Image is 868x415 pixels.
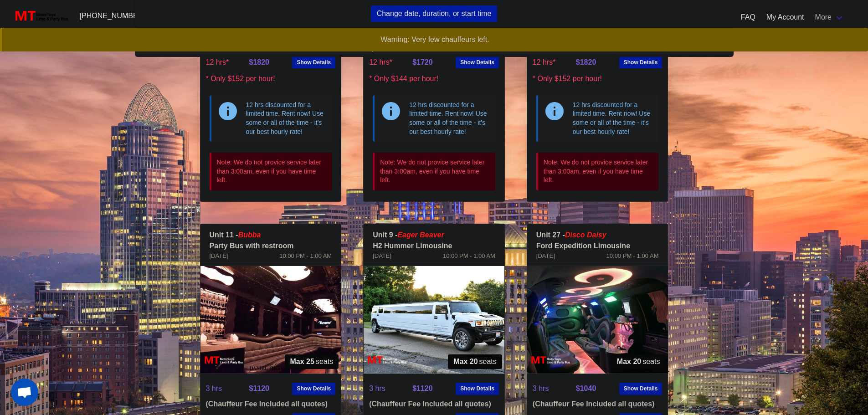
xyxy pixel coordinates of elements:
span: [DATE] [373,251,391,261]
strong: $1120 [412,384,433,392]
strong: $1820 [249,58,269,66]
span: 3 hrs [533,378,576,400]
div: Open chat [11,379,38,406]
span: 3 hrs [369,378,412,400]
div: Warning: Very few chauffeurs left. [7,35,863,45]
p: Unit 27 - [536,230,659,241]
div: 12 hrs discounted for a limited time. Rent now! Use some or all of the time - it's our best hourl... [573,101,653,136]
span: seats [285,354,339,369]
a: More [810,8,850,26]
span: seats [448,354,502,369]
strong: Max 20 [617,356,641,367]
strong: Show Details [624,58,658,67]
strong: Show Details [624,384,658,393]
a: My Account [766,12,804,23]
p: Party Bus with restroom [210,241,332,251]
span: Change date, duration, or start time [377,8,492,19]
span: 10:00 PM - 1:00 AM [606,251,659,261]
img: 27%2002.jpg [527,266,668,374]
strong: $1820 [576,58,596,66]
strong: Max 20 [453,356,478,367]
img: 09%2001.jpg [364,266,504,374]
p: H2 Hummer Limousine [373,241,495,251]
em: Bubba [238,231,261,239]
span: seats [611,354,666,369]
strong: Show Details [460,384,494,393]
p: Ford Expedition Limousine [536,241,659,251]
h4: (Chauffeur Fee Included all quotes) [369,400,499,408]
div: Note: We do not provice service later than 3:00am, even if you have time left. [217,158,327,185]
p: Unit 9 - [373,230,495,241]
span: 12 hrs* [206,51,249,73]
div: Note: We do not provice service later than 3:00am, even if you have time left. [380,158,490,185]
h4: (Chauffeur Fee Included all quotes) [533,400,663,408]
img: 11%2002.jpg [200,266,341,374]
div: 12 hrs discounted for a limited time. Rent now! Use some or all of the time - it's our best hourl... [409,101,490,136]
span: 3 hrs [206,378,249,400]
p: Unit 11 - [210,230,332,241]
strong: Show Details [297,58,331,67]
h4: (Chauffeur Fee Included all quotes) [206,400,336,408]
p: * Only $152 per hour! [527,73,668,84]
div: Note: We do not provice service later than 3:00am, even if you have time left. [544,158,653,185]
a: FAQ [741,12,755,23]
span: 10:00 PM - 1:00 AM [279,251,332,261]
em: Eager Beaver [397,231,444,239]
img: MotorToys Logo [13,10,69,22]
span: 12 hrs* [533,51,576,73]
strong: $1120 [249,384,269,392]
strong: $1040 [576,384,596,392]
span: [DATE] [210,251,228,261]
strong: $1720 [412,58,433,66]
span: 10:00 PM - 1:00 AM [443,251,495,261]
strong: Show Details [297,384,331,393]
button: Change date, duration, or start time [371,5,498,22]
strong: Show Details [460,58,494,67]
p: * Only $152 per hour! [200,73,341,84]
span: [DATE] [536,251,555,261]
strong: Max 25 [290,356,314,367]
span: 12 hrs* [369,51,412,73]
a: [PHONE_NUMBER] [74,7,151,25]
em: Disco Daisy [565,231,606,239]
p: * Only $144 per hour! [364,73,504,84]
div: 12 hrs discounted for a limited time. Rent now! Use some or all of the time - it's our best hourl... [246,101,327,136]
